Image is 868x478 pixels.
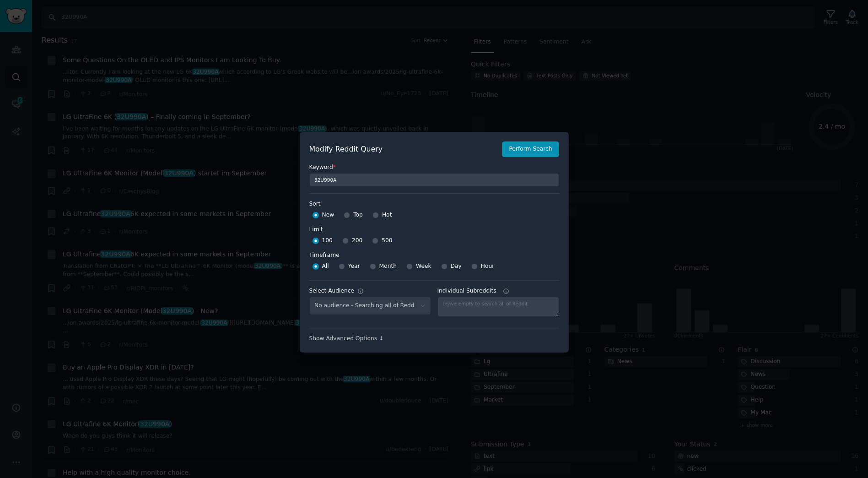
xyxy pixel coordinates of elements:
label: Sort [309,200,559,208]
h2: Modify Reddit Query [309,144,497,155]
div: Show Advanced Options ↓ [309,335,559,343]
span: Month [379,262,397,271]
label: Keyword [309,163,559,172]
label: Timeframe [309,248,559,260]
span: Hot [382,211,392,219]
span: Year [348,262,360,271]
span: 100 [322,237,333,245]
div: Limit [309,226,323,234]
span: Top [353,211,363,219]
span: 200 [352,237,362,245]
span: Hour [481,262,495,271]
span: Day [451,262,462,271]
span: Week [416,262,431,271]
label: Individual Subreddits [437,287,559,295]
div: Select Audience [309,287,355,295]
button: Perform Search [502,141,559,157]
span: All [322,262,329,271]
span: New [322,211,334,219]
input: Keyword to search on Reddit [309,173,559,187]
span: 500 [382,237,392,245]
